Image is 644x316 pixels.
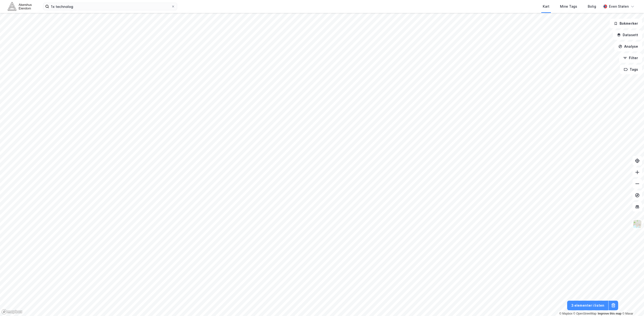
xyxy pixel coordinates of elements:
button: Analyse [614,42,642,51]
button: Tags [620,65,642,74]
button: Datasett [613,30,642,40]
img: Z [633,219,642,229]
button: Filter [619,53,642,63]
div: Mine Tags [560,4,577,9]
input: Søk på adresse, matrikkel, gårdeiere, leietakere eller personer [49,3,171,10]
div: Bolig [588,4,596,9]
div: Even Stølen [609,4,629,9]
div: Kontrollprogram for chat [620,293,644,316]
iframe: Chat Widget [620,293,644,316]
a: OpenStreetMap [573,312,597,315]
a: Improve this map [598,312,621,315]
a: Mapbox homepage [1,309,23,315]
button: 3 elementer i listen [567,301,608,310]
img: akershus-eiendom-logo.9091f326c980b4bce74ccdd9f866810c.svg [8,2,32,11]
button: Bokmerker [610,19,642,28]
a: Mapbox [559,312,572,315]
div: Kart [543,4,549,9]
